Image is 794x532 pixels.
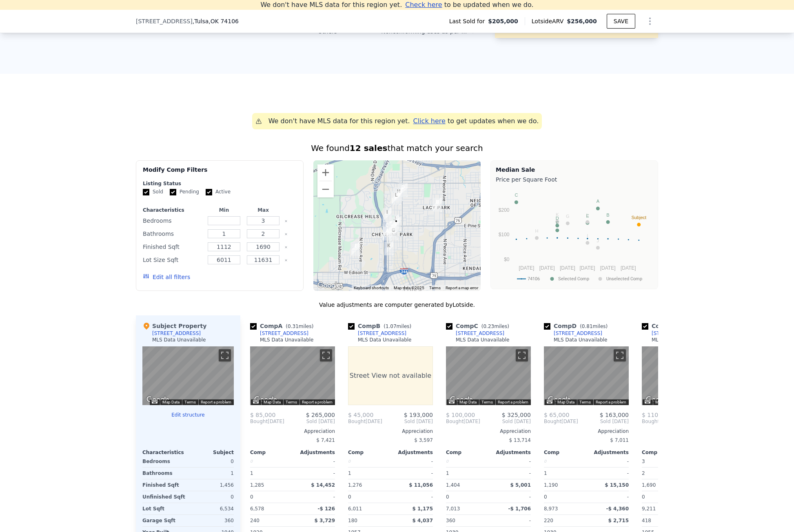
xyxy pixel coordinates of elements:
div: Street View [544,346,629,405]
span: $ 11,056 [409,482,433,488]
div: 6,534 [190,503,234,514]
div: [STREET_ADDRESS] [152,330,201,337]
text: $200 [499,207,510,213]
button: Edit all filters [143,273,190,281]
div: Adjustments [390,449,433,456]
div: Street View [642,346,727,405]
span: $ 45,000 [348,412,373,418]
span: , OK 74106 [208,18,239,24]
span: 418 [642,518,651,523]
span: Sold [DATE] [284,418,335,425]
a: Open this area in Google Maps (opens a new window) [644,395,671,405]
div: [DATE] [250,418,284,425]
div: Appreciation [544,428,629,434]
div: [STREET_ADDRESS] [554,330,602,337]
button: Map Data [557,399,574,405]
span: 0 [250,494,253,500]
div: Max [245,207,281,213]
a: Terms [286,400,297,404]
div: 1301 N Cheyenne Ave [388,223,397,237]
button: Edit structure [142,412,234,418]
div: 360 [190,515,234,526]
div: 0 [250,456,291,467]
div: - [588,491,629,503]
button: Map Data [459,399,477,405]
div: Lot Size Sqft [143,254,203,266]
div: Comp [642,449,684,456]
span: $ 1,175 [413,506,433,512]
text: I [587,233,588,238]
div: 1 [544,468,585,479]
div: 1845 N Madison Pl [433,198,442,212]
label: Active [206,188,231,195]
div: Comp B [348,322,415,330]
text: B [606,213,609,217]
div: 1324 N Denver Ave [383,221,392,235]
span: 0.81 [582,324,593,329]
text: $0 [504,257,510,262]
span: [STREET_ADDRESS] [136,17,193,25]
div: - [392,468,433,479]
img: Google [644,395,671,405]
div: Garage Sqft [142,515,186,526]
div: - [490,468,531,479]
div: Characteristics [142,449,188,456]
div: Subject [188,449,234,456]
a: Open this area in Google Maps (opens a new window) [546,395,573,405]
span: $ 3,729 [315,518,335,523]
a: Report a problem [596,400,626,404]
div: Finished Sqft [142,479,186,491]
div: Subject Property [142,322,206,330]
div: We don't have MLS data for this region yet. [268,116,410,126]
img: Google [252,395,279,405]
div: 1 [250,468,291,479]
div: Appreciation [348,428,433,434]
text: [DATE] [539,265,555,271]
div: Comp [348,449,390,456]
button: Toggle fullscreen view [516,349,528,361]
a: Open this area in Google Maps (opens a new window) [252,395,279,405]
div: Adjustments [586,449,629,456]
a: Report a problem [201,400,231,404]
div: 0 [544,456,585,467]
span: $ 65,000 [544,412,569,418]
text: E [586,213,589,218]
div: MLS Data Unavailable [152,337,206,343]
div: Median Sale [496,166,653,174]
span: $ 7,011 [610,437,629,443]
div: 209 E Xyler St [399,183,408,197]
div: [DATE] [348,418,382,425]
span: Lotside ARV [532,17,567,25]
strong: 12 sales [350,143,388,153]
div: Map [250,346,335,405]
text: Subject [631,215,646,220]
div: Appreciation [250,428,335,434]
div: Min [206,207,242,213]
span: -$ 1,706 [508,506,531,512]
div: - [588,456,629,467]
button: Toggle fullscreen view [320,349,332,361]
div: 1435 N Main St [390,215,399,228]
span: 0.23 [483,324,494,329]
span: 0 [544,494,547,500]
button: Clear [284,219,288,223]
div: MLS Data Unavailable [652,337,705,343]
div: Characteristics [143,207,203,213]
span: $205,000 [488,17,518,25]
a: Report a map error [446,286,478,290]
button: Keyboard shortcuts [547,400,552,403]
a: Report a problem [498,400,528,404]
span: , Tulsa [193,17,239,25]
div: 1222 N Denver Ave [383,227,392,241]
div: Appreciation [642,428,727,434]
span: 0 [446,494,449,500]
div: Unfinished Sqft [142,491,186,503]
button: Keyboard shortcuts [152,400,157,403]
div: 1 [348,468,389,479]
div: Street View not available [348,346,433,405]
text: 74106 [528,276,540,282]
a: Report a problem [302,400,333,404]
span: $ 325,000 [502,412,531,418]
span: 7,013 [446,506,460,512]
span: $ 15,150 [605,482,629,488]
